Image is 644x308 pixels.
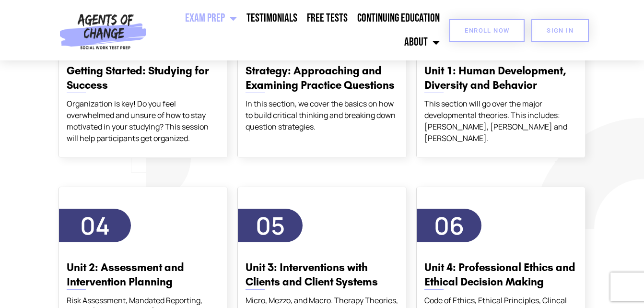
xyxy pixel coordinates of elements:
div: In this section, we cover the basics on how to build critical thinking and breaking down question... [246,98,398,132]
span: SIGN IN [547,27,574,34]
a: Continuing Education [352,6,445,30]
a: Free Tests [302,6,352,30]
h3: Unit 2: Assessment and Intervention Planning [67,261,220,289]
span: Enroll Now [465,27,509,34]
h3: Unit 1: Human Development, Diversity and Behavior [424,64,577,93]
div: Organization is key! Do you feel overwhelmed and unsure of how to stay motivated in your studying... [67,98,220,144]
h3: Strategy: Approaching and Examining Practice Questions [246,64,398,93]
div: This section will go over the major developmental theories. This includes: [PERSON_NAME], [PERSON... [424,98,577,144]
h3: Unit 3: Interventions with Clients and Client Systems [246,261,398,289]
span: 05 [256,209,285,242]
a: Enroll Now [449,19,525,42]
a: Testimonials [242,6,302,30]
nav: Menu [151,6,445,54]
h3: Getting Started: Studying for Success [67,64,220,93]
a: About [399,30,445,54]
span: 06 [434,209,464,242]
h3: Unit 4: Professional Ethics and Ethical Decision Making [424,261,577,289]
a: SIGN IN [531,19,589,42]
span: 04 [80,209,110,242]
a: Exam Prep [180,6,242,30]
